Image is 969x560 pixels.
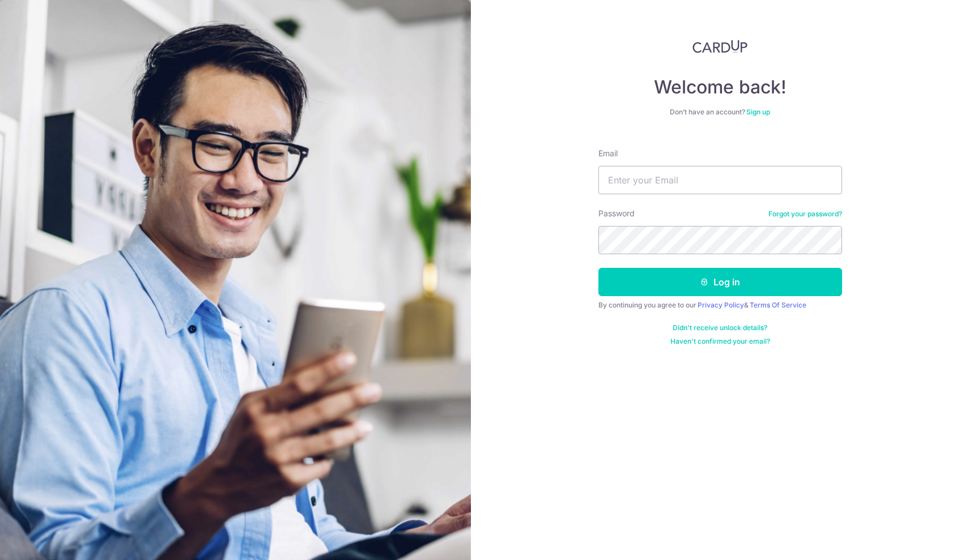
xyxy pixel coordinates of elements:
a: Haven't confirmed your email? [670,337,770,346]
a: Sign up [746,108,770,116]
img: CardUp Logo [692,40,748,53]
a: Privacy Policy [698,301,744,309]
label: Password [598,208,635,219]
div: Don’t have an account? [598,108,842,117]
a: Didn't receive unlock details? [673,323,767,332]
h4: Welcome back! [598,76,842,99]
button: Log in [598,268,842,296]
input: Enter your Email [598,166,842,194]
a: Terms Of Service [750,301,806,309]
div: By continuing you agree to our & [598,301,842,310]
label: Email [598,148,618,159]
a: Forgot your password? [768,210,842,219]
